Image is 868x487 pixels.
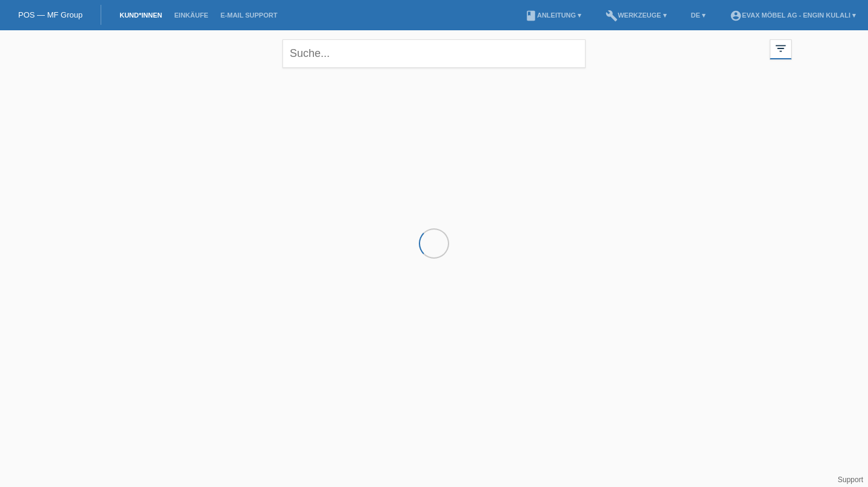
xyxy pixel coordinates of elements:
a: bookAnleitung ▾ [519,12,587,19]
a: Einkäufe [168,12,214,19]
a: Kund*innen [113,12,168,19]
a: buildWerkzeuge ▾ [599,12,673,19]
a: E-Mail Support [215,12,284,19]
a: account_circleEVAX Möbel AG - Engin Kulali ▾ [724,12,862,19]
i: build [606,10,618,22]
a: Support [838,475,863,484]
i: book [525,10,537,22]
a: POS — MF Group [18,10,82,19]
i: filter_list [774,42,787,55]
a: DE ▾ [685,12,712,19]
input: Suche... [282,39,586,68]
i: account_circle [730,10,742,22]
